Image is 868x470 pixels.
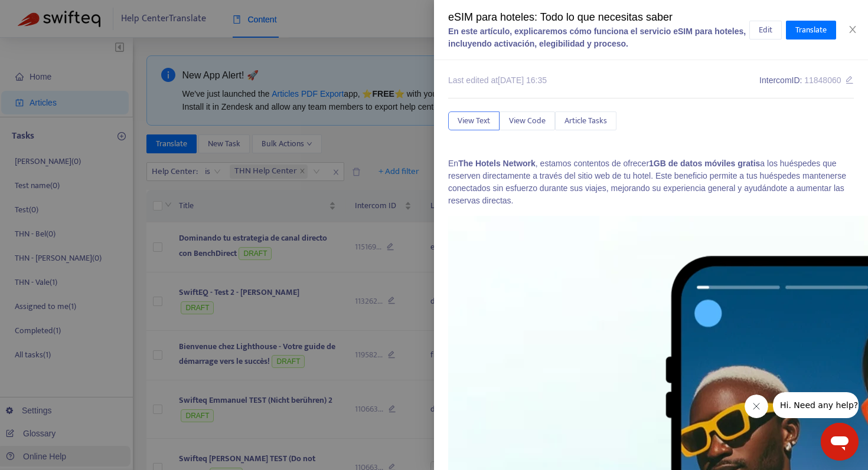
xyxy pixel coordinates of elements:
span: View Code [509,114,546,127]
span: View Text [458,114,490,127]
button: Article Tasks [555,111,616,130]
b: 1GB de datos móviles gratis [649,159,760,168]
iframe: Message from company [773,392,859,418]
span: 11848060 [804,75,841,85]
iframe: Button to launch messaging window [821,423,859,461]
iframe: Close message [745,395,768,418]
div: Last edited at [DATE] 16:35 [448,74,547,87]
span: Translate [795,24,827,37]
span: Edit [759,24,772,37]
div: eSIM para hoteles: Todo lo que necesitas saber [448,9,749,25]
div: En este artículo, explicaremos cómo funciona el servicio eSIM para hoteles, incluyendo activación... [448,25,749,50]
b: The Hotels Network [458,159,536,168]
button: Close [844,24,861,35]
button: Translate [786,21,836,40]
p: En , estamos contentos de ofrecer a los huéspedes que reserven directamente a través del sitio we... [448,157,854,207]
span: close [848,25,857,34]
button: View Text [448,111,500,130]
button: Edit [749,21,782,40]
div: Intercom ID: [759,74,854,87]
span: Article Tasks [564,114,607,127]
button: View Code [500,111,555,130]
